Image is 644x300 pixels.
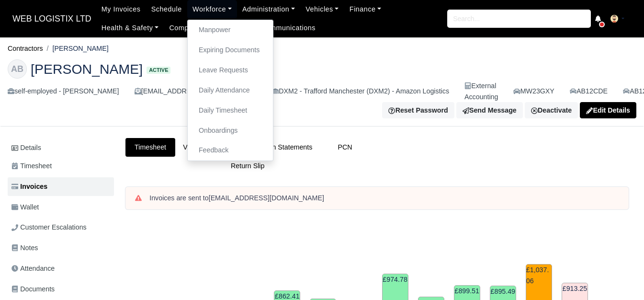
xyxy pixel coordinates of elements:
[256,19,321,37] a: Communications
[320,138,370,157] a: PCN
[11,181,47,192] span: Invoices
[192,60,269,81] a: Leave Requests
[8,239,114,257] a: Notes
[192,140,269,161] a: Feedback
[8,10,96,28] a: WEB LOGISTIX LTD
[11,222,87,233] span: Customer Escalations
[219,19,255,37] a: Reports
[464,81,498,103] div: External Accounting
[8,139,114,157] a: Details
[0,52,644,127] div: Adrian Birladeanu
[135,86,257,97] div: [EMAIL_ADDRESS][DOMAIN_NAME]
[192,81,269,101] a: Daily Attendance
[8,259,114,278] a: Attendance
[175,138,237,157] a: Vehicle Rentals
[8,45,43,52] a: Contractors
[8,9,96,28] span: WEB LOGISTIX LTD
[8,86,119,97] div: self-employed - [PERSON_NAME]
[43,43,109,54] li: [PERSON_NAME]
[580,102,636,118] a: Edit Details
[192,101,269,121] a: Daily Timesheet
[11,242,38,254] span: Notes
[209,194,324,202] strong: [EMAIL_ADDRESS][DOMAIN_NAME]
[525,102,578,118] a: Deactivate
[8,218,114,237] a: Customer Escalations
[192,20,269,40] a: Manpower
[125,157,370,175] a: Return Slip
[11,263,55,274] span: Attendance
[8,280,114,299] a: Documents
[570,86,608,97] a: AB12CDE
[456,102,523,118] a: Send Message
[513,86,554,97] a: MW23GXY
[192,121,269,141] a: Onboardings
[447,10,591,28] input: Search...
[8,198,114,217] a: Wallet
[11,161,52,172] span: Timesheet
[272,86,449,97] div: DXM2 - Trafford Manchester (DXM2) - Amazon Logistics
[96,19,164,37] a: Health & Safety
[8,59,27,79] div: AB
[382,102,454,118] button: Reset Password
[8,157,114,175] a: Timesheet
[11,284,55,295] span: Documents
[125,138,175,157] a: Timesheet
[8,177,114,196] a: Invoices
[164,19,219,37] a: Compliance
[31,62,143,76] span: [PERSON_NAME]
[472,189,644,300] iframe: Chat Widget
[149,194,619,203] div: Invoices are sent to
[11,202,39,213] span: Wallet
[237,138,320,157] a: Deduction Statements
[147,67,170,74] span: Active
[192,40,269,60] a: Expiring Documents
